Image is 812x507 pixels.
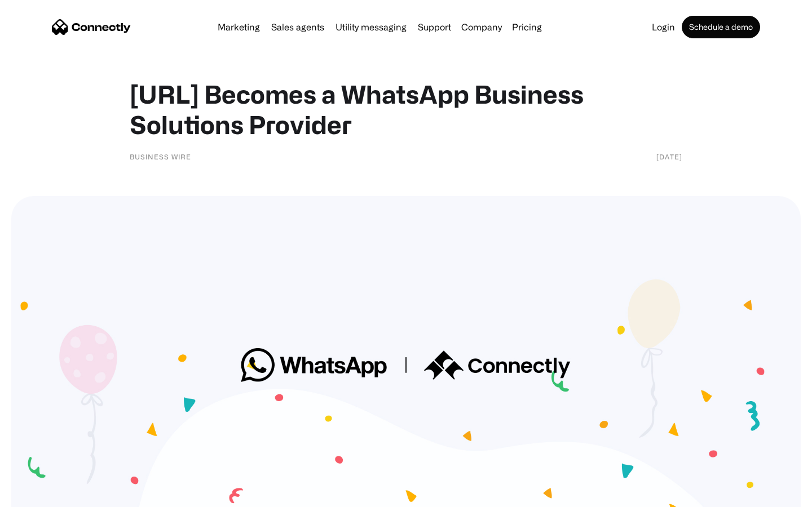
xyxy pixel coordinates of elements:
aside: Language selected: English [11,487,68,503]
a: Sales agents [267,23,329,32]
div: [DATE] [656,151,682,162]
div: Company [461,19,502,35]
a: Schedule a demo [682,16,760,38]
a: Marketing [213,23,264,32]
ul: Language list [23,487,68,503]
a: Support [413,23,456,32]
h1: [URL] Becomes a WhatsApp Business Solutions Provider [130,79,682,140]
a: Pricing [507,23,546,32]
div: Business Wire [130,151,191,162]
a: Utility messaging [331,23,411,32]
a: Login [647,23,679,32]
